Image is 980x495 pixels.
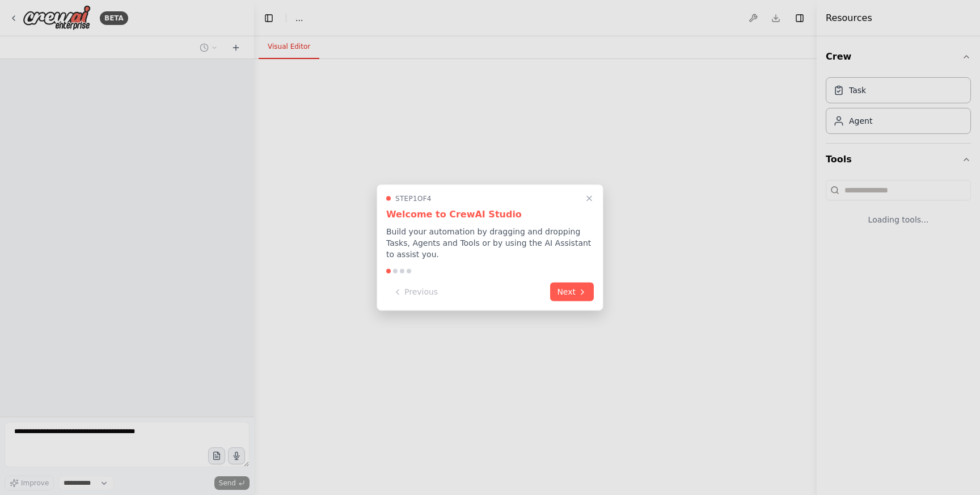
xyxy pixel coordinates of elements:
[386,283,445,301] button: Previous
[550,283,594,301] button: Next
[386,226,594,260] p: Build your automation by dragging and dropping Tasks, Agents and Tools or by using the AI Assista...
[582,192,596,205] button: Close walkthrough
[386,208,594,221] h3: Welcome to CrewAI Studio
[261,10,277,26] button: Hide left sidebar
[395,194,432,203] span: Step 1 of 4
